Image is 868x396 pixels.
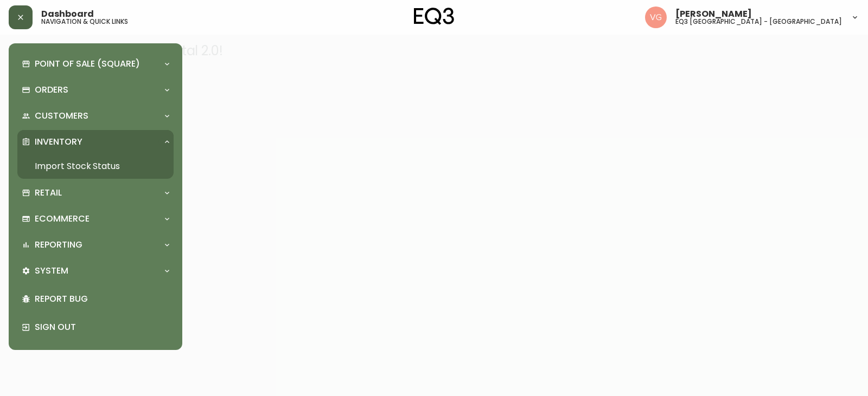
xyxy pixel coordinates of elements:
[41,10,94,18] span: Dashboard
[35,293,169,305] p: Report Bug
[17,52,174,76] div: Point of Sale (Square)
[35,84,68,96] p: Orders
[35,239,82,251] p: Reporting
[35,58,140,70] p: Point of Sale (Square)
[675,10,752,18] span: [PERSON_NAME]
[35,213,90,225] p: Ecommerce
[35,187,62,199] p: Retail
[17,104,174,128] div: Customers
[17,78,174,102] div: Orders
[645,7,667,28] img: 876f05e53c5b52231d7ee1770617069b
[35,265,68,277] p: System
[17,259,174,283] div: System
[35,110,88,122] p: Customers
[17,181,174,205] div: Retail
[17,130,174,154] div: Inventory
[35,321,169,333] p: Sign Out
[17,154,174,179] a: Import Stock Status
[414,8,454,25] img: logo
[675,18,842,25] h5: eq3 [GEOGRAPHIC_DATA] - [GEOGRAPHIC_DATA]
[41,18,128,25] h5: navigation & quick links
[17,285,174,313] div: Report Bug
[17,233,174,257] div: Reporting
[17,207,174,231] div: Ecommerce
[35,136,82,148] p: Inventory
[17,313,174,341] div: Sign Out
